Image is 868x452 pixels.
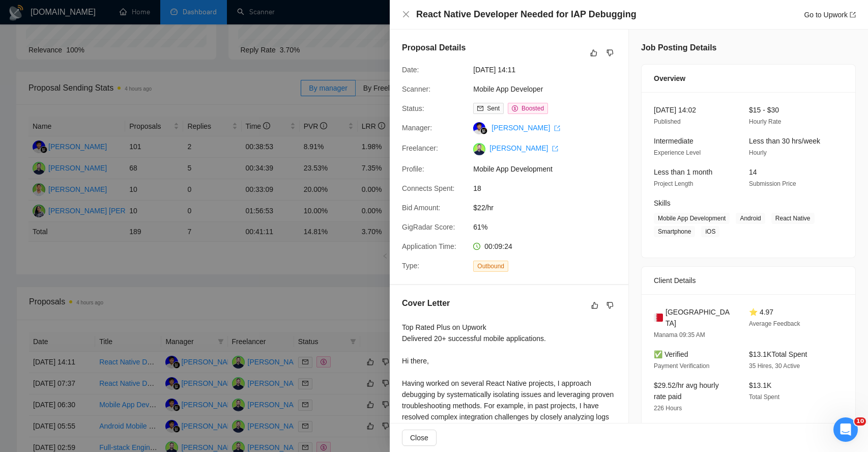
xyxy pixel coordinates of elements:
[473,64,626,75] span: [DATE] 14:11
[749,106,779,114] span: $15 - $30
[591,301,598,309] span: like
[736,213,765,224] span: Android
[522,105,544,112] span: Boosted
[416,8,636,21] h4: React Native Developer Needed for IAP Debugging
[473,261,508,272] span: Outbound
[654,149,701,156] span: Experience Level
[402,42,466,54] h5: Proposal Details
[473,202,626,213] span: $22/hr
[654,106,696,114] span: [DATE] 14:02
[512,105,518,111] span: dollar
[402,262,419,270] span: Type:
[749,137,820,145] span: Less than 30 hrs/week
[402,10,410,19] button: Close
[606,49,614,57] span: dislike
[477,105,483,111] span: mail
[473,163,626,175] span: Mobile App Development
[473,85,543,93] a: Mobile App Developer
[402,66,419,74] span: Date:
[480,127,487,134] img: gigradar-bm.png
[749,180,796,187] span: Submission Price
[854,417,866,426] span: 10
[654,267,843,294] div: Client Details
[402,297,450,309] h5: Cover Letter
[654,226,695,237] span: Smartphone
[588,47,600,59] button: like
[554,125,560,131] span: export
[590,49,597,57] span: like
[654,168,712,176] span: Less than 1 month
[402,124,432,132] span: Manager:
[850,12,856,18] span: export
[473,143,485,155] img: c1_CvyS9CxCoSJC3mD3BH92RPhVJClFqPvkRQBDCSy2tztzXYjDvTSff_hzb3jbmjQ
[473,221,626,233] span: 61%
[604,299,616,312] button: dislike
[654,180,693,187] span: Project Length
[654,213,730,224] span: Mobile App Development
[804,11,856,19] a: Go to Upworkexport
[654,405,682,412] span: 226 Hours
[604,47,616,59] button: dislike
[749,149,767,156] span: Hourly
[666,306,733,329] span: [GEOGRAPHIC_DATA]
[654,73,685,84] span: Overview
[749,118,781,125] span: Hourly Rate
[402,430,437,446] button: Close
[473,183,626,194] span: 18
[402,184,455,192] span: Connects Spent:
[402,165,424,173] span: Profile:
[589,299,601,312] button: like
[749,393,779,401] span: Total Spent
[402,10,410,18] span: close
[402,223,455,231] span: GigRadar Score:
[402,144,438,152] span: Freelancer:
[654,381,719,401] span: $29.52/hr avg hourly rate paid
[749,308,773,316] span: ⭐ 4.97
[641,42,716,54] h5: Job Posting Details
[654,331,705,338] span: Manama 09:35 AM
[606,301,614,309] span: dislike
[749,168,757,176] span: 14
[552,146,558,152] span: export
[749,320,800,327] span: Average Feedback
[654,199,671,207] span: Skills
[487,105,500,112] span: Sent
[654,350,688,358] span: ✅ Verified
[402,242,456,250] span: Application Time:
[749,350,807,358] span: $13.1K Total Spent
[473,243,480,250] span: clock-circle
[749,381,771,389] span: $13.1K
[654,362,709,370] span: Payment Verification
[749,362,800,370] span: 35 Hires, 30 Active
[654,137,693,145] span: Intermediate
[654,118,681,125] span: Published
[701,226,719,237] span: iOS
[402,85,430,93] span: Scanner:
[484,242,512,250] span: 00:09:24
[491,124,560,132] a: [PERSON_NAME] export
[833,417,858,442] iframe: Intercom live chat
[654,312,663,323] img: 🇧🇭
[402,104,424,112] span: Status:
[402,204,441,212] span: Bid Amount:
[410,432,428,443] span: Close
[771,213,815,224] span: React Native
[489,144,558,152] a: [PERSON_NAME] export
